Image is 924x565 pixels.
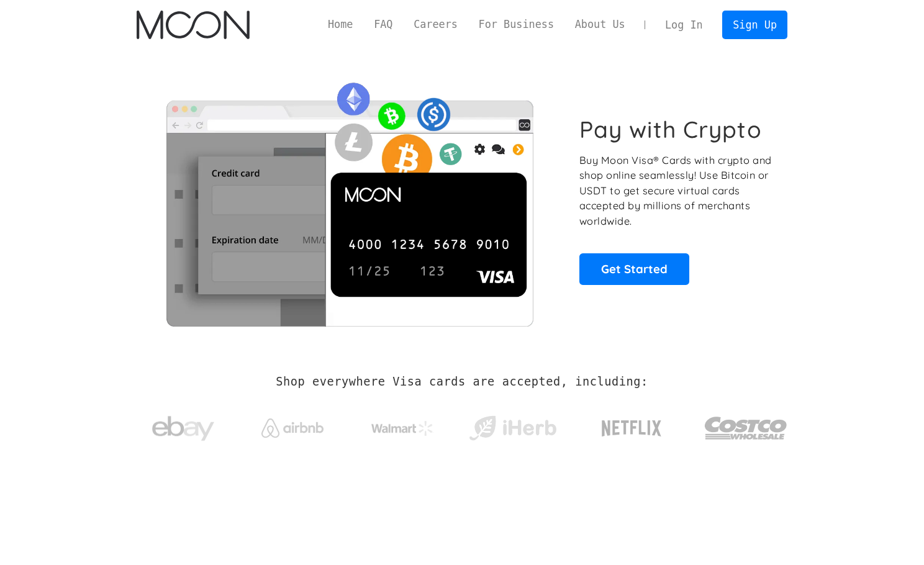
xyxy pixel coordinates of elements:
img: Airbnb [261,418,324,438]
a: Home [317,17,363,32]
img: Moon Cards let you spend your crypto anywhere Visa is accepted. [137,74,562,326]
a: Careers [403,17,468,32]
img: iHerb [466,412,559,445]
a: ebay [137,397,229,454]
img: ebay [152,409,214,448]
a: FAQ [363,17,403,32]
a: iHerb [466,400,559,451]
img: Moon Logo [137,11,249,39]
a: Netflix [576,400,687,450]
h2: Shop everywhere Visa cards are accepted, including: [276,375,648,389]
a: Airbnb [247,406,339,444]
img: Walmart [371,421,433,436]
a: About Us [564,17,636,32]
a: Sign Up [722,11,787,38]
a: Walmart [356,409,449,442]
img: Netflix [600,413,663,444]
a: Log In [654,11,713,38]
a: Costco [704,392,787,458]
p: Buy Moon Visa® Cards with crypto and shop online seamlessly! Use Bitcoin or USDT to get secure vi... [579,153,774,229]
img: Costco [704,405,787,451]
a: home [137,11,249,39]
a: Get Started [579,253,689,284]
h1: Pay with Crypto [579,115,762,143]
a: For Business [468,17,564,32]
